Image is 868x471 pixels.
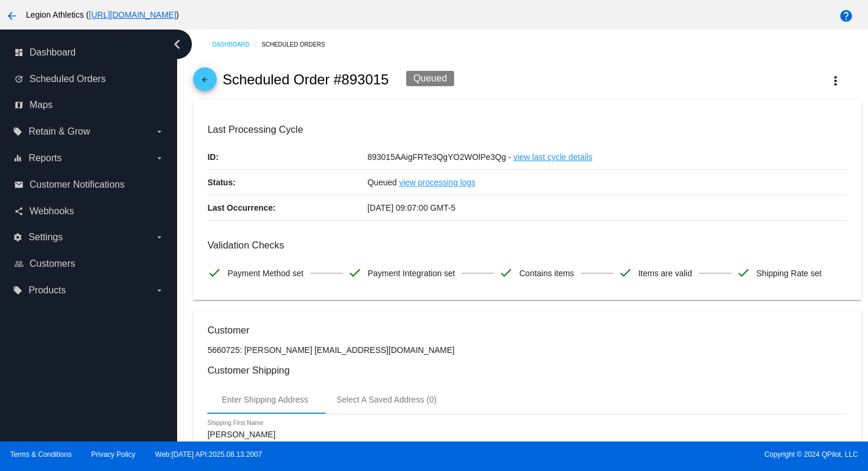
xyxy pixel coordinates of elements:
i: settings [13,233,22,242]
span: Webhooks [30,206,74,217]
h2: Scheduled Order #893015 [223,71,389,88]
i: map [14,100,24,110]
span: Reports [28,153,61,163]
div: Queued [406,71,454,86]
mat-icon: check [207,266,221,280]
a: share Webhooks [14,202,164,221]
p: Status: [207,170,367,195]
a: email Customer Notifications [14,175,164,194]
i: people_outline [14,259,24,269]
i: email [14,180,24,189]
span: Contains items [519,261,574,286]
span: Payment Integration set [368,261,455,286]
span: Queued [367,178,397,187]
a: update Scheduled Orders [14,70,164,89]
span: Dashboard [30,47,76,58]
a: Terms & Conditions [10,450,71,459]
span: 893015AAigFRTe3QgYO2WOlPe3Qg - [367,152,511,162]
span: Settings [28,232,63,243]
h3: Customer Shipping [207,365,847,376]
mat-icon: arrow_back [198,76,212,90]
mat-icon: check [618,266,632,280]
mat-icon: check [348,266,362,280]
h3: Customer [207,325,847,336]
i: local_offer [13,127,22,136]
span: Copyright © 2024 QPilot, LLC [444,450,858,459]
a: [URL][DOMAIN_NAME] [89,10,177,19]
mat-icon: check [499,266,513,280]
div: Select A Saved Address (0) [337,395,437,404]
p: Last Occurrence: [207,195,367,220]
i: update [14,74,24,84]
i: arrow_drop_down [155,153,164,163]
span: Scheduled Orders [30,74,106,84]
span: Customers [30,259,75,269]
p: ID: [207,145,367,169]
mat-icon: more_vert [828,74,843,88]
mat-icon: arrow_back [5,9,19,23]
a: view processing logs [399,170,475,195]
span: Legion Athletics ( ) [26,10,179,19]
span: Payment Method set [227,261,303,286]
i: equalizer [13,153,22,163]
a: map Maps [14,96,164,115]
span: Items are valid [638,261,692,286]
a: Dashboard [212,35,262,54]
i: share [14,207,24,216]
span: Customer Notifications [30,179,125,190]
mat-icon: check [736,266,750,280]
p: 5660725: [PERSON_NAME] [EMAIL_ADDRESS][DOMAIN_NAME] [207,345,847,355]
h3: Last Processing Cycle [207,124,847,135]
i: local_offer [13,286,22,295]
a: dashboard Dashboard [14,43,164,62]
i: chevron_left [168,35,187,54]
a: Privacy Policy [92,450,136,459]
i: arrow_drop_down [155,286,164,295]
i: arrow_drop_down [155,233,164,242]
span: Retain & Grow [28,126,90,137]
a: view last cycle details [513,145,592,169]
a: Web:[DATE] API:2025.08.13.2007 [155,450,262,459]
span: [DATE] 09:07:00 GMT-5 [367,203,455,212]
a: people_outline Customers [14,254,164,273]
h3: Validation Checks [207,240,847,251]
input: Shipping First Name [207,430,314,440]
span: Products [28,285,66,296]
i: dashboard [14,48,24,57]
div: Enter Shipping Address [221,395,308,404]
a: Scheduled Orders [262,35,335,54]
span: Shipping Rate set [756,261,822,286]
span: Maps [30,100,53,110]
mat-icon: help [839,9,853,23]
i: arrow_drop_down [155,127,164,136]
